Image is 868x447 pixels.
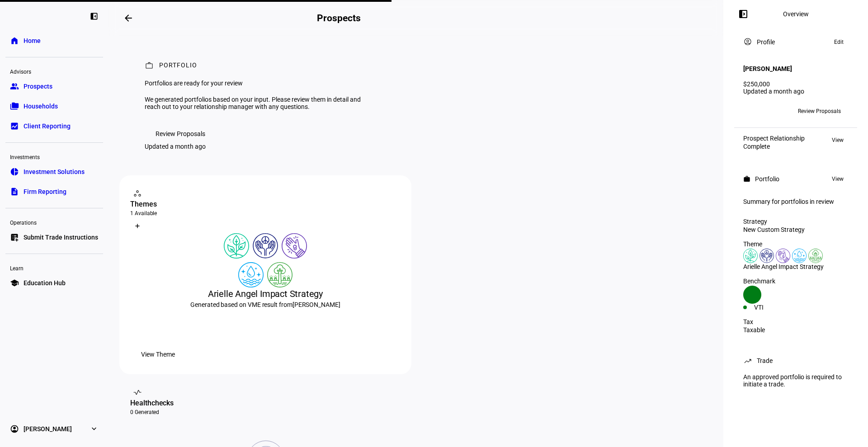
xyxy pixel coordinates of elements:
[5,163,103,181] a: pie_chartInvestment Solutions
[757,357,773,364] div: Trade
[24,278,66,287] span: Education Hub
[743,37,752,46] mat-icon: account_circle
[133,189,142,198] mat-icon: workspaces
[282,233,307,259] img: poverty.colored.svg
[130,287,401,300] div: Arielle Angel Impact Strategy
[791,104,848,118] button: Review Proposals
[776,249,790,263] img: poverty.colored.svg
[5,117,103,135] a: bid_landscapeClient Reporting
[743,263,848,270] div: Arielle Angel Impact Strategy
[798,104,841,118] span: Review Proposals
[10,102,19,111] eth-mat-symbol: folder_copy
[10,187,19,196] eth-mat-symbol: description
[145,80,367,87] div: Portfolios are ready for your review
[145,125,216,143] button: Review Proposals
[743,326,848,334] div: Taxable
[123,13,134,24] mat-icon: arrow_backwards
[24,187,66,196] span: Firm Reporting
[743,174,848,184] eth-panel-overview-card-header: Portfolio
[10,82,19,91] eth-mat-symbol: group
[743,249,758,263] img: climateChange.colored.svg
[267,262,292,287] img: deforestation.colored.svg
[238,262,264,287] img: cleanWater.colored.svg
[24,36,41,45] span: Home
[743,356,752,365] mat-icon: trending_up
[743,143,805,150] div: Complete
[24,102,58,111] span: Households
[743,226,848,233] div: New Custom Strategy
[130,398,401,409] div: Healthchecks
[5,77,103,95] a: groupProspects
[130,300,401,309] div: Generated based on VME result from
[156,125,205,143] span: Review Proposals
[130,199,401,210] div: Themes
[90,424,99,433] eth-mat-symbol: expand_more
[317,13,360,24] h2: Prospects
[10,424,19,433] eth-mat-symbol: account_circle
[743,198,848,205] div: Summary for portfolios in review
[738,370,854,391] div: An approved portfolio is required to initiate a trade.
[5,261,103,274] div: Learn
[827,174,848,184] button: View
[24,82,52,91] span: Prospects
[5,32,103,50] a: homeHome
[24,122,71,131] span: Client Reporting
[10,36,19,45] eth-mat-symbol: home
[832,174,844,184] span: View
[24,233,98,242] span: Submit Trade Instructions
[90,12,99,21] eth-mat-symbol: left_panel_close
[5,97,103,115] a: folder_copyHouseholds
[10,167,19,176] eth-mat-symbol: pie_chart
[834,37,844,47] span: Edit
[743,80,848,88] div: $250,000
[743,218,848,225] div: Strategy
[757,38,775,46] div: Profile
[133,388,142,397] mat-icon: vital_signs
[808,249,823,263] img: deforestation.colored.svg
[145,143,206,150] div: Updated a month ago
[130,345,186,363] button: View Theme
[10,278,19,287] eth-mat-symbol: school
[5,65,103,77] div: Advisors
[759,249,774,263] img: humanRights.colored.svg
[743,65,792,72] h4: [PERSON_NAME]
[754,304,796,311] div: VTI
[224,233,249,259] img: climateChange.colored.svg
[145,61,154,70] mat-icon: work
[5,150,103,163] div: Investments
[743,355,848,366] eth-panel-overview-card-header: Trade
[743,318,848,325] div: Tax
[743,278,848,285] div: Benchmark
[10,122,19,131] eth-mat-symbol: bid_landscape
[755,175,779,183] div: Portfolio
[747,108,754,114] span: DT
[130,210,401,217] div: 1 Available
[738,9,749,19] mat-icon: left_panel_open
[743,37,848,47] eth-panel-overview-card-header: Profile
[145,96,367,110] div: We generated portfolios based on your input. Please review them in detail and reach out to your r...
[743,135,805,142] div: Prospect Relationship
[292,301,340,308] span: [PERSON_NAME]
[743,175,750,183] mat-icon: work
[830,37,848,47] button: Edit
[130,409,401,416] div: 0 Generated
[792,249,807,263] img: cleanWater.colored.svg
[141,345,175,363] span: View Theme
[743,240,848,248] div: Theme
[783,10,809,18] div: Overview
[5,216,103,228] div: Operations
[5,183,103,201] a: descriptionFirm Reporting
[253,233,278,259] img: humanRights.colored.svg
[827,135,848,146] button: View
[159,61,197,71] div: Portfolio
[10,233,19,242] eth-mat-symbol: list_alt_add
[24,424,72,433] span: [PERSON_NAME]
[832,135,844,146] span: View
[24,167,85,176] span: Investment Solutions
[743,88,848,95] div: Updated a month ago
